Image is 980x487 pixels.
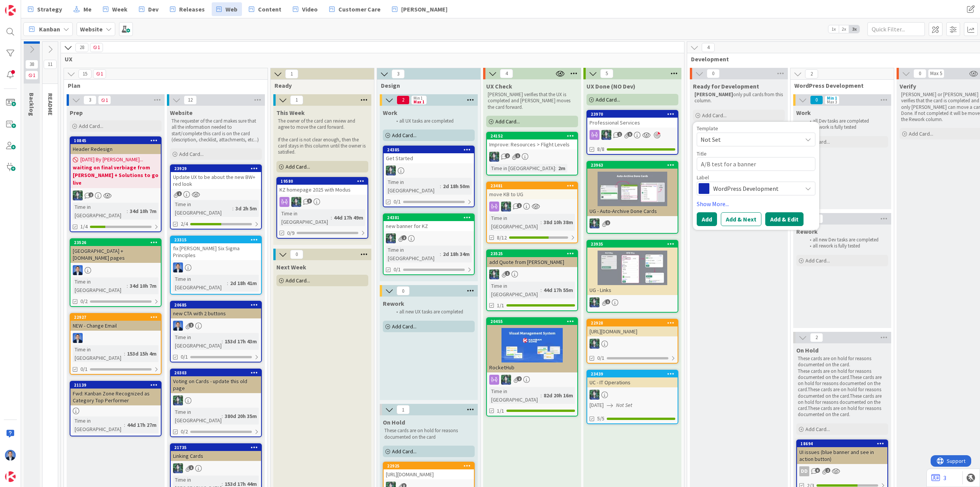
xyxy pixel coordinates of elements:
[489,269,499,279] img: CR
[586,319,678,364] a: 22928[URL][DOMAIN_NAME]CR0/1
[617,132,622,137] span: 1
[302,5,318,14] span: Video
[83,5,91,14] span: Me
[80,297,88,305] span: 0/2
[440,250,441,258] span: :
[487,375,577,385] div: CR
[70,239,161,263] div: 23526[GEOGRAPHIC_DATA] + [DOMAIN_NAME] pages
[805,426,830,433] span: Add Card...
[171,243,261,260] div: fix [PERSON_NAME] Six Sigma Principles
[338,5,381,14] span: Customer Care
[541,286,542,294] span: :
[325,2,385,16] a: Customer Care
[586,110,678,155] a: 23970Professional ServicesCR8/8
[587,206,678,216] div: UG - Auto-Archive Done Cards
[170,369,262,437] a: 20303Voting on Cards - update this old pageCRTime in [GEOGRAPHIC_DATA]:380d 20h 35m0/2
[627,132,632,137] span: 5
[74,240,161,245] div: 23526
[586,370,678,424] a: 23439UC - IT OperationsCR[DATE]Not Set5/5
[70,382,161,389] div: 21139
[394,266,401,274] span: 0/1
[597,415,604,423] span: 5/5
[387,215,474,220] div: 24381
[441,250,472,258] div: 2d 18h 34m
[70,321,161,331] div: NEW - Change Email
[258,5,281,14] span: Content
[384,221,474,231] div: new banner for KZ
[291,197,301,207] img: CR
[487,250,577,257] div: 23525
[90,43,103,52] span: 1
[181,220,188,228] span: 2/4
[222,337,223,346] span: :
[392,132,416,139] span: Add Card...
[383,213,475,275] a: 24381new banner for KZCRTime in [GEOGRAPHIC_DATA]:2d 18h 34m0/1
[287,229,294,237] span: 0/9
[73,164,158,187] b: waiting on final verbiage from [PERSON_NAME] + Solutions to go live
[489,282,541,298] div: Time in [GEOGRAPHIC_DATA]
[70,137,161,154] div: 10845Header Redesign
[171,369,261,376] div: 20303
[590,339,599,349] img: CR
[586,161,678,234] a: 23963UG - Auto-Archive Done CardsCR
[586,240,678,313] a: 23935UG - LinksCR
[697,157,815,171] textarea: A/B test for a banner
[590,401,604,409] span: [DATE]
[384,462,474,469] div: 22925
[170,236,262,295] a: 23315fix [PERSON_NAME] Six Sigma PrinciplesDPTime in [GEOGRAPHIC_DATA]:2d 18h 41m
[489,164,555,172] div: Time in [GEOGRAPHIC_DATA]
[171,236,261,260] div: 23315fix [PERSON_NAME] Six Sigma Principles
[849,25,859,33] span: 3x
[384,153,474,163] div: Get Started
[171,451,261,461] div: Linking Cards
[587,241,678,295] div: 23935UG - Links
[487,362,577,372] div: RocketHub
[909,130,933,137] span: Add Card...
[800,441,887,446] div: 18694
[487,250,577,267] div: 23525add Quote from [PERSON_NAME]
[487,189,577,199] div: move KB to UG
[288,2,322,16] a: Video
[223,412,259,420] div: 380d 20h 35m
[80,223,88,231] span: 1/4
[487,257,577,267] div: add Quote from [PERSON_NAME]
[73,203,127,220] div: Time in [GEOGRAPHIC_DATA]
[591,371,678,377] div: 23439
[286,163,310,170] span: Add Card...
[286,277,310,284] span: Add Card...
[495,118,520,125] span: Add Card...
[805,257,830,264] span: Add Card...
[128,282,158,290] div: 34d 10h 7m
[797,447,887,464] div: UI issues (blue banner and see in action button)
[497,302,504,310] span: 1/1
[487,133,577,139] div: 24152
[702,112,727,119] span: Add Card...
[517,203,522,208] span: 1
[441,182,472,190] div: 2d 18h 50m
[98,2,132,16] a: Week
[489,152,499,162] img: CR
[171,369,261,393] div: 20303Voting on Cards - update this old page
[74,382,161,388] div: 21139
[383,146,475,207] a: 24385Get StartedCRTime in [GEOGRAPHIC_DATA]:2d 18h 50m0/1
[70,313,162,375] a: 22927NEW - Change EmailDPTime in [GEOGRAPHIC_DATA]:153d 15h 4m0/1
[487,269,577,279] div: CR
[173,463,183,473] img: CR
[173,262,183,272] img: DP
[70,333,161,343] div: DP
[70,136,162,232] a: 10845Header Redesign[DATE] By [PERSON_NAME]...waiting on final verbiage from [PERSON_NAME] + Solu...
[174,445,261,450] div: 21735
[23,2,67,16] a: Strategy
[799,466,809,476] div: Dd
[127,207,128,215] span: :
[487,133,577,149] div: 24152Improve: Resources > Flight Levels
[171,376,261,393] div: Voting on Cards - update this old page
[587,111,678,128] div: 23970Professional Services
[387,2,452,16] a: [PERSON_NAME]
[542,286,575,294] div: 44d 17h 55m
[124,349,125,358] span: :
[69,2,96,16] a: Me
[70,381,162,436] a: 21139Fwd: Kanban Zone Recognized as Category Top PerformerTime in [GEOGRAPHIC_DATA]:44d 17h 27m
[74,138,161,143] div: 10845
[587,285,678,295] div: UG - Links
